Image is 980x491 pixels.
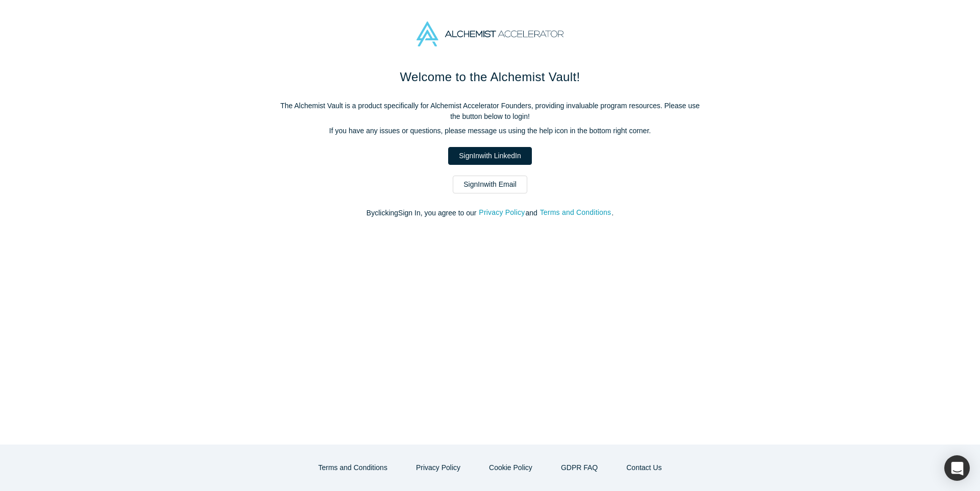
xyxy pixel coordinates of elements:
a: SignInwith LinkedIn [448,147,531,165]
a: SignInwith Email [453,176,527,193]
button: Privacy Policy [478,207,525,218]
button: Cookie Policy [478,459,543,477]
button: Privacy Policy [405,459,471,477]
h1: Welcome to the Alchemist Vault! [276,68,704,86]
button: Terms and Conditions [308,459,398,477]
p: If you have any issues or questions, please message us using the help icon in the bottom right co... [276,126,704,136]
button: Terms and Conditions [540,207,612,218]
button: Contact Us [616,459,672,477]
p: The Alchemist Vault is a product specifically for Alchemist Accelerator Founders, providing inval... [276,101,704,122]
img: Alchemist Accelerator Logo [416,21,563,46]
a: GDPR FAQ [550,459,608,477]
p: By clicking Sign In , you agree to our and . [276,208,704,218]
